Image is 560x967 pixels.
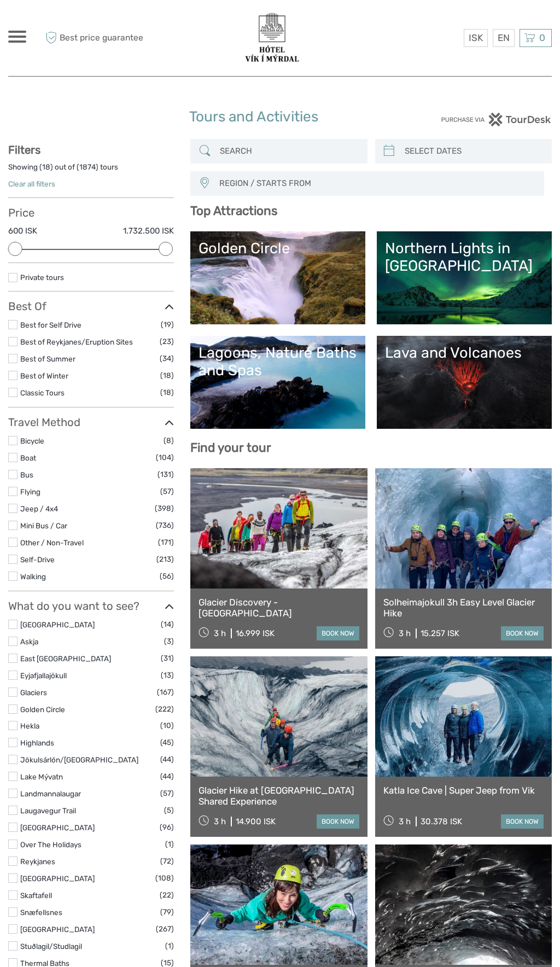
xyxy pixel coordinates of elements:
[383,785,544,796] a: Katla Ice Cave | Super Jeep from Vik
[20,521,67,530] a: Mini Bus / Car
[160,770,174,783] span: (44)
[165,838,174,851] span: (1)
[156,923,174,935] span: (267)
[20,371,68,380] a: Best of Winter
[20,337,133,346] a: Best of Reykjanes/Eruption Sites
[538,32,547,43] span: 0
[20,942,82,951] a: Stuðlagil/Studlagil
[20,273,64,282] a: Private tours
[155,502,174,515] span: (398)
[20,436,44,445] a: Bicycle
[79,162,96,172] label: 1874
[400,142,546,161] input: SELECT DATES
[20,654,111,663] a: East [GEOGRAPHIC_DATA]
[190,203,277,218] b: Top Attractions
[160,736,174,749] span: (45)
[160,906,174,918] span: (79)
[493,29,515,47] div: EN
[199,240,357,257] div: Golden Circle
[20,908,62,917] a: Snæfellsnes
[501,814,544,829] a: book now
[385,240,544,275] div: Northern Lights in [GEOGRAPHIC_DATA]
[8,162,174,179] div: Showing ( ) out of ( ) tours
[8,143,40,156] strong: Filters
[469,32,483,43] span: ISK
[164,635,174,648] span: (3)
[20,738,54,747] a: Highlands
[20,789,81,798] a: Landmannalaugar
[123,225,174,237] label: 1.732.500 ISK
[199,240,357,316] a: Golden Circle
[155,872,174,884] span: (108)
[155,703,174,715] span: (222)
[236,628,275,638] div: 16.999 ISK
[441,113,552,126] img: PurchaseViaTourDesk.png
[8,206,174,219] h3: Price
[189,108,370,126] h1: Tours and Activities
[161,669,174,681] span: (13)
[20,354,75,363] a: Best of Summer
[241,11,303,65] img: 3623-377c0aa7-b839-403d-a762-68de84ed66d4_logo_big.png
[160,369,174,382] span: (18)
[421,817,462,826] div: 30.378 ISK
[190,440,271,455] b: Find your tour
[20,572,46,581] a: Walking
[160,352,174,365] span: (34)
[199,344,357,421] a: Lagoons, Nature Baths and Spas
[8,300,174,313] h3: Best Of
[157,686,174,698] span: (167)
[20,772,63,781] a: Lake Mývatn
[215,142,361,161] input: SEARCH
[399,628,411,638] span: 3 h
[20,806,76,815] a: Laugavegur Trail
[160,335,174,348] span: (23)
[20,671,67,680] a: Eyjafjallajökull
[20,688,47,697] a: Glaciers
[20,321,81,329] a: Best for Self Drive
[20,755,138,764] a: Jökulsárlón/[GEOGRAPHIC_DATA]
[8,179,55,188] a: Clear all filters
[20,840,81,849] a: Over The Holidays
[160,386,174,399] span: (18)
[160,719,174,732] span: (10)
[20,453,36,462] a: Boat
[317,814,359,829] a: book now
[160,787,174,800] span: (57)
[43,29,144,47] span: Best price guarantee
[214,174,539,193] button: REGION / STARTS FROM
[160,485,174,498] span: (57)
[20,504,58,513] a: Jeep / 4x4
[165,940,174,952] span: (1)
[160,855,174,867] span: (72)
[20,538,84,547] a: Other / Non-Travel
[156,519,174,532] span: (736)
[399,817,411,826] span: 3 h
[8,416,174,429] h3: Travel Method
[20,823,95,832] a: [GEOGRAPHIC_DATA]
[385,240,544,316] a: Northern Lights in [GEOGRAPHIC_DATA]
[317,626,359,640] a: book now
[421,628,459,638] div: 15.257 ISK
[158,536,174,549] span: (171)
[199,344,357,380] div: Lagoons, Nature Baths and Spas
[20,555,55,564] a: Self-Drive
[20,487,40,496] a: Flying
[199,597,359,619] a: Glacier Discovery - [GEOGRAPHIC_DATA]
[160,821,174,834] span: (96)
[20,721,39,730] a: Hekla
[164,804,174,817] span: (5)
[42,162,50,172] label: 18
[164,434,174,447] span: (8)
[160,889,174,901] span: (22)
[161,318,174,331] span: (19)
[20,891,52,900] a: Skaftafell
[20,857,55,866] a: Reykjanes
[20,874,95,883] a: [GEOGRAPHIC_DATA]
[236,817,276,826] div: 14.900 ISK
[20,620,95,629] a: [GEOGRAPHIC_DATA]
[383,597,544,619] a: Solheimajokull 3h Easy Level Glacier Hike
[20,925,95,934] a: [GEOGRAPHIC_DATA]
[20,637,38,646] a: Askja
[161,652,174,665] span: (31)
